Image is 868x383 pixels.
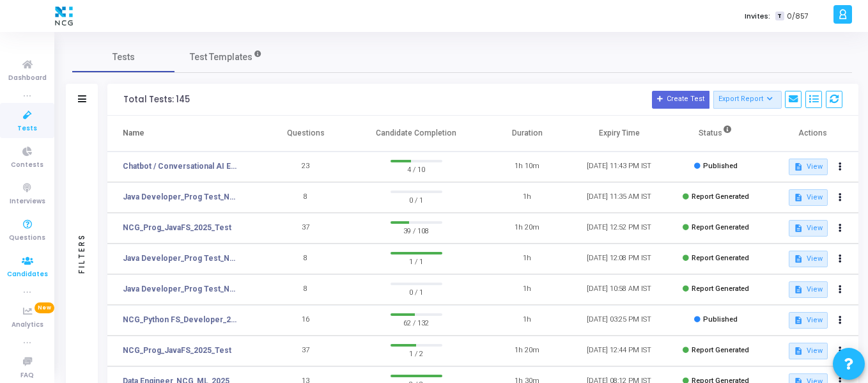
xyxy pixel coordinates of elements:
[481,274,573,305] td: 1h
[481,152,573,182] td: 1h 10m
[260,336,352,366] td: 37
[391,347,442,359] span: 1 / 2
[794,162,803,171] mat-icon: description
[481,116,573,152] th: Duration
[692,254,749,262] span: Report Generated
[123,283,240,295] a: Java Developer_Prog Test_NCG
[123,160,240,172] a: Chatbot / Conversational AI Engineer Assessment
[573,116,665,152] th: Expiry Time
[260,116,352,152] th: Questions
[789,159,828,175] button: View
[9,233,45,244] span: Questions
[794,254,803,263] mat-icon: description
[573,305,665,336] td: [DATE] 03:25 PM IST
[352,116,481,152] th: Candidate Completion
[703,162,738,170] span: Published
[766,116,858,152] th: Actions
[481,305,573,336] td: 1h
[260,305,352,336] td: 16
[190,51,252,64] span: Test Templates
[107,116,260,152] th: Name
[794,347,803,356] mat-icon: description
[481,182,573,213] td: 1h
[652,91,709,109] button: Create Test
[123,222,231,233] a: NCG_Prog_JavaFS_2025_Test
[391,162,442,175] span: 4 / 10
[481,213,573,244] td: 1h 20m
[7,269,48,280] span: Candidates
[703,315,738,324] span: Published
[11,160,43,171] span: Contests
[10,196,45,207] span: Interviews
[123,314,240,325] a: NCG_Python FS_Developer_2025
[789,312,828,329] button: View
[789,343,828,359] button: View
[52,3,76,29] img: logo
[794,316,803,325] mat-icon: description
[481,244,573,274] td: 1h
[8,73,47,84] span: Dashboard
[573,152,665,182] td: [DATE] 11:43 PM IST
[573,213,665,244] td: [DATE] 12:52 PM IST
[123,191,240,203] a: Java Developer_Prog Test_NCG
[573,274,665,305] td: [DATE] 10:58 AM IST
[260,213,352,244] td: 37
[260,274,352,305] td: 8
[794,285,803,294] mat-icon: description
[789,281,828,298] button: View
[745,11,770,22] label: Invites:
[789,189,828,206] button: View
[692,285,749,293] span: Report Generated
[391,224,442,237] span: 39 / 108
[789,251,828,267] button: View
[775,12,784,21] span: T
[20,370,34,381] span: FAQ
[391,193,442,206] span: 0 / 1
[692,192,749,201] span: Report Generated
[260,182,352,213] td: 8
[787,11,809,22] span: 0/857
[789,220,828,237] button: View
[391,285,442,298] span: 0 / 1
[76,183,88,324] div: Filters
[692,223,749,231] span: Report Generated
[391,316,442,329] span: 62 / 132
[794,193,803,202] mat-icon: description
[123,95,190,105] div: Total Tests: 145
[481,336,573,366] td: 1h 20m
[573,182,665,213] td: [DATE] 11:35 AM IST
[573,336,665,366] td: [DATE] 12:44 PM IST
[260,244,352,274] td: 8
[692,346,749,354] span: Report Generated
[794,224,803,233] mat-icon: description
[573,244,665,274] td: [DATE] 12:08 PM IST
[12,320,43,331] span: Analytics
[260,152,352,182] td: 23
[665,116,766,152] th: Status
[35,302,54,313] span: New
[713,91,782,109] button: Export Report
[123,345,231,356] a: NCG_Prog_JavaFS_2025_Test
[123,253,240,264] a: Java Developer_Prog Test_NCG
[112,51,135,64] span: Tests
[17,123,37,134] span: Tests
[391,254,442,267] span: 1 / 1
